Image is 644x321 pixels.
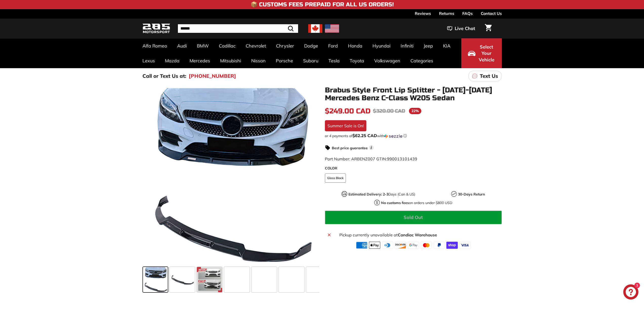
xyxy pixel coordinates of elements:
[356,242,367,249] img: american_express
[323,38,343,53] a: Ford
[325,133,502,138] div: or 4 payments of with
[137,53,160,68] a: Lexus
[367,38,396,53] a: Hyundai
[214,38,241,53] a: Cadillac
[189,72,236,80] a: [PHONE_NUMBER]
[299,38,323,53] a: Dodge
[478,44,495,63] span: Select Your Vehicle
[462,9,473,18] a: FAQs
[458,192,485,196] strong: 30-Days Return
[325,211,502,224] button: Sold Out
[369,53,405,68] a: Volkswagen
[172,38,192,53] a: Audi
[325,107,370,115] span: $249.00 CAD
[271,38,299,53] a: Chrysler
[325,120,366,131] div: Summer Sale is On!
[415,9,431,18] a: Reviews
[339,232,498,238] p: Pickup currently unavailable at
[398,232,437,237] strong: Candiac Warehouse
[396,38,419,53] a: Infiniti
[369,242,380,249] img: apple_pay
[384,134,402,138] img: Sezzle
[441,22,482,35] button: Live Chat
[325,156,417,161] span: Part Number: ARBENZ007 GTIN:
[142,23,170,35] img: Logo_285_Motorsport_areodynamics_components
[482,20,495,37] a: Cart
[298,53,323,68] a: Subaru
[215,53,246,68] a: Mitsubishi
[178,24,298,33] input: Search
[459,242,471,249] img: visa
[271,53,298,68] a: Porsche
[323,53,345,68] a: Tesla
[408,242,419,249] img: google_pay
[468,71,502,81] a: Text Us
[352,133,377,138] span: $62.25 CAD
[325,166,502,171] label: COLOR
[348,192,415,197] p: Days (Can & US)
[325,133,502,138] div: or 4 payments of$62.25 CADwithSezzle Click to learn more about Sezzle
[343,38,367,53] a: Honda
[421,242,432,249] img: master
[419,38,438,53] a: Jeep
[160,53,184,68] a: Mazda
[433,242,445,249] img: paypal
[480,72,498,80] p: Text Us
[332,146,368,150] strong: Best price guarantee
[325,86,502,102] h1: Brabus Style Front Lip Splitter - [DATE]-[DATE] Mercedes Benz C-Class W205 Sedan
[439,9,454,18] a: Returns
[345,53,369,68] a: Toyota
[404,214,423,220] span: Sold Out
[387,156,417,161] span: 990013101439
[382,242,393,249] img: diners_club
[438,38,455,53] a: KIA
[461,38,502,68] button: Select Your Vehicle
[395,242,406,249] img: discover
[373,108,405,114] span: $320.00 CAD
[142,72,186,80] p: Call or Text Us at:
[381,201,409,205] strong: No customs fees
[251,2,394,8] h4: 📦 Customs Fees Prepaid for All US Orders!
[246,53,271,68] a: Nissan
[137,38,172,53] a: Alfa Romeo
[409,108,421,114] span: 22%
[348,192,388,196] strong: Estimated Delivery: 2-3
[369,145,374,150] span: i
[455,25,475,32] span: Live Chat
[481,9,502,18] a: Contact Us
[446,242,458,249] img: shopify_pay
[622,284,640,301] inbox-online-store-chat: Shopify online store chat
[192,38,214,53] a: BMW
[381,200,452,206] p: on orders under $800 USD
[184,53,215,68] a: Mercedes
[405,53,438,68] a: Categories
[241,38,271,53] a: Chevrolet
